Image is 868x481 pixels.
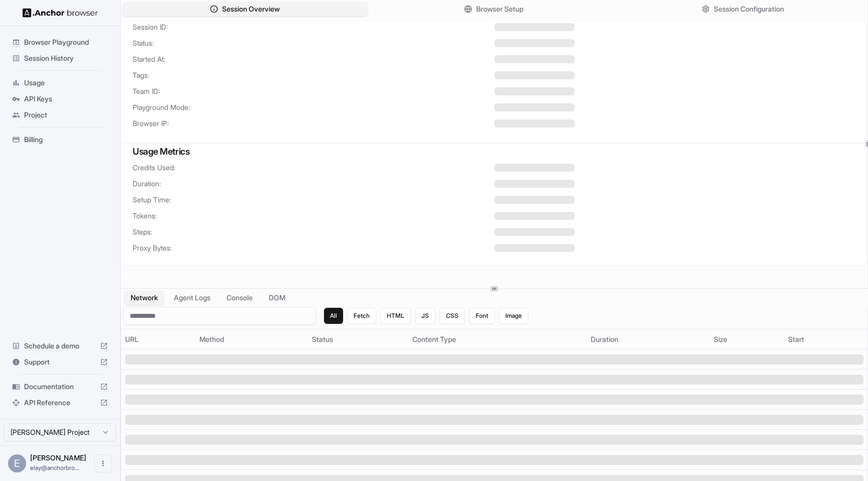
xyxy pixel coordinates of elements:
span: API Keys [24,94,108,104]
button: Console [221,291,259,305]
span: Duration: [133,179,494,189]
span: Schedule a demo [24,341,96,351]
span: Session Configuration [714,4,784,14]
button: Agent Logs [168,291,216,305]
div: Duration [591,334,706,344]
button: HTML [380,308,411,324]
span: Session History [24,53,108,63]
span: Support [24,357,96,367]
button: Open menu [94,454,112,472]
div: Session History [8,50,112,66]
div: Schedule a demo [8,338,112,354]
span: Steps: [133,227,494,237]
span: Elay Gelbart [30,453,86,462]
span: Started At: [133,54,494,64]
span: Credits Used: [133,163,494,173]
span: Session ID: [133,22,494,32]
div: Content Type [412,334,583,344]
div: API Keys [8,91,112,107]
span: Browser IP: [133,118,494,129]
span: Tags: [133,70,494,80]
span: Usage [24,78,108,88]
div: E [8,454,26,472]
span: Proxy Bytes: [133,243,494,253]
button: DOM [263,291,291,305]
div: Support [8,354,112,370]
span: Tokens: [133,211,494,221]
span: Status: [133,38,494,48]
span: Project [24,110,108,120]
div: Documentation [8,379,112,395]
button: All [324,308,343,324]
div: Start [788,334,863,344]
span: elay@anchorbrowser.io [30,464,79,471]
span: Browser Playground [24,37,108,47]
div: Billing [8,132,112,148]
div: Method [199,334,304,344]
span: Billing [24,135,108,145]
span: Documentation [24,382,96,392]
span: Playground Mode: [133,102,494,112]
button: CSS [440,308,465,324]
button: JS [415,308,436,324]
span: Session Overview [222,4,280,14]
div: API Reference [8,395,112,411]
div: Size [714,334,780,344]
div: Usage [8,75,112,91]
span: API Reference [24,398,96,408]
h3: Usage Metrics [133,145,855,159]
img: Anchor Logo [23,8,98,18]
button: Image [499,308,528,324]
span: Setup Time: [133,195,494,205]
div: Browser Playground [8,34,112,50]
div: URL [125,334,191,344]
div: Project [8,107,112,123]
span: Team ID: [133,86,494,96]
div: Status [312,334,404,344]
span: Browser Setup [476,4,523,14]
button: Font [469,308,495,324]
button: Network [125,291,164,305]
button: Fetch [347,308,376,324]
